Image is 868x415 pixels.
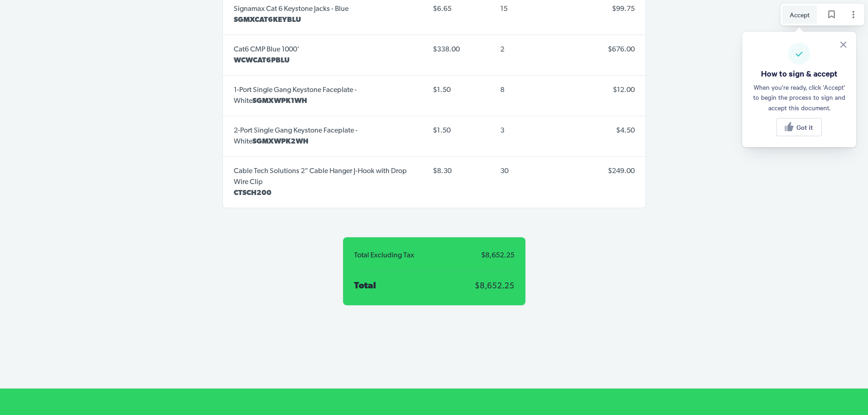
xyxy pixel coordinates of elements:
span: $338.00 [433,42,486,57]
span: Total [354,282,376,291]
p: Cable Tech Solutions 2" Cable Hanger J-Hook with Drop Wire Clip [234,166,418,188]
span: $6.65 [433,2,486,16]
span: $249.00 [608,168,635,175]
span: $1.50 [433,123,486,138]
span: When you’re ready, click ‘Accept’ to begin the process to sign and accept this document. [753,82,845,113]
span: $8.30 [433,164,486,179]
p: Signamax Cat 6 Keystone Jacks - Blue [234,4,349,15]
button: Got it [776,118,822,136]
span: Got it [796,123,813,131]
span: 3 [500,127,504,134]
span: $4.50 [616,127,635,134]
span: $676.00 [608,46,635,53]
span: SGMXWPK1WH [252,97,307,105]
span: $12.00 [613,87,635,94]
span: $8,652.25 [475,282,514,291]
span: SGMXWPK2WH [252,138,308,145]
span: $99.75 [612,5,635,13]
span: $8,652.25 [449,252,514,259]
span: 15 [500,5,508,13]
span: $1.50 [433,83,486,97]
span: Accept [790,10,810,20]
button: Accept [782,5,817,24]
p: 1-Port Single Gang Keystone Faceplate - White [234,85,418,107]
span: SGMXCAT6KEYBLU [234,16,301,24]
span: WCWCAT6PBLU [234,57,290,64]
span: 2 [500,46,504,53]
p: 2-Port Single Gang Keystone Faceplate - White [234,125,418,147]
span: Total Excluding Tax [354,252,446,259]
span: 30 [500,168,508,175]
span: CTSCH200 [234,190,272,197]
p: Cat6 CMP Blue 1000' [234,44,299,55]
button: Page options [844,5,863,24]
h5: How to sign & accept [761,68,837,78]
span: 8 [500,87,504,94]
